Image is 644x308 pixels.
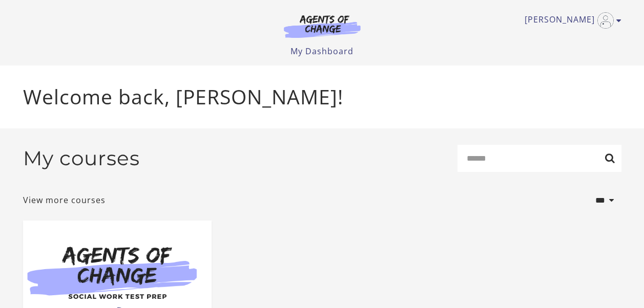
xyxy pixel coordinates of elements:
a: My Dashboard [290,46,354,57]
p: Welcome back, [PERSON_NAME]! [23,82,621,112]
a: View more courses [23,194,106,206]
img: Agents of Change Logo [273,14,371,38]
a: Toggle menu [525,12,616,29]
h2: My courses [23,146,140,170]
